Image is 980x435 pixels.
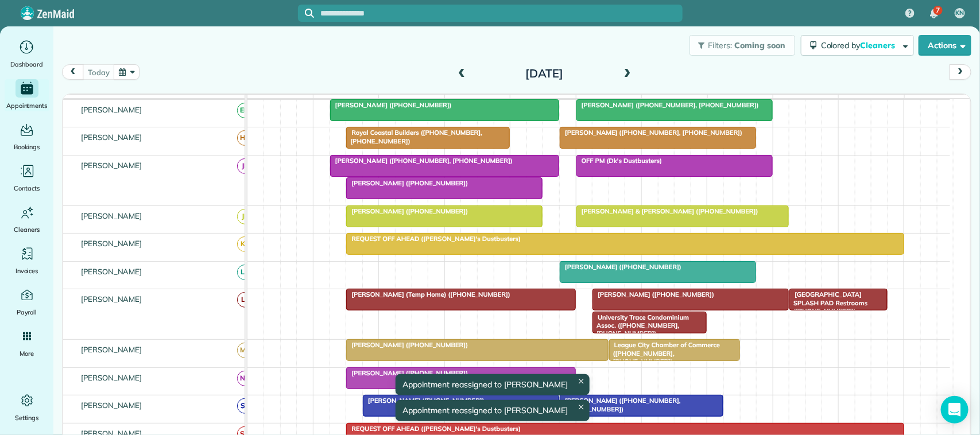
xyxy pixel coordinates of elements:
[313,97,335,106] span: 8am
[5,121,49,153] a: Bookings
[237,343,253,358] span: MB
[5,244,49,277] a: Invoices
[801,35,914,56] button: Colored byCleaners
[576,97,601,106] span: 12pm
[237,158,253,174] span: JB
[14,141,40,153] span: Bookings
[445,97,471,106] span: 10am
[592,290,715,298] span: [PERSON_NAME] ([PHONE_NUMBER])
[346,425,521,433] span: REQUEST OFF AHEAD ([PERSON_NAME]'s Dustbusters)
[305,9,314,18] svg: Focus search
[79,105,145,114] span: [PERSON_NAME]
[773,97,793,106] span: 3pm
[956,9,964,18] span: KN
[79,239,145,248] span: [PERSON_NAME]
[510,97,536,106] span: 11am
[5,162,49,194] a: Contacts
[83,64,114,80] button: today
[642,97,662,106] span: 1pm
[20,348,34,359] span: More
[936,6,940,15] span: 7
[14,224,40,235] span: Cleaners
[79,294,145,304] span: [PERSON_NAME]
[861,40,897,51] span: Cleaners
[734,40,786,51] span: Coming soon
[10,59,43,70] span: Dashboard
[330,101,452,109] span: [PERSON_NAME] ([PHONE_NUMBER])
[905,97,925,106] span: 5pm
[941,396,969,424] div: Open Intercom Messenger
[14,182,40,194] span: Contacts
[346,179,468,187] span: [PERSON_NAME] ([PHONE_NUMBER])
[247,97,269,106] span: 7am
[6,100,48,111] span: Appointments
[559,129,743,137] span: [PERSON_NAME] ([PHONE_NUMBER], [PHONE_NUMBER])
[922,1,946,26] div: 7 unread notifications
[950,64,971,80] button: next
[919,35,971,56] button: Actions
[346,290,511,298] span: [PERSON_NAME] (Temp Home) ([PHONE_NUMBER])
[576,157,663,165] span: OFF PM (Dk's Dustbusters)
[15,412,39,424] span: Settings
[789,290,867,315] span: [GEOGRAPHIC_DATA] SPLASH PAD Restrooms ([PHONE_NUMBER])
[346,129,482,145] span: Royal Coastal Builders ([PHONE_NUMBER], [PHONE_NUMBER])
[237,265,253,280] span: LS
[5,38,49,70] a: Dashboard
[237,130,253,146] span: HC
[559,263,682,271] span: [PERSON_NAME] ([PHONE_NUMBER])
[79,211,145,220] span: [PERSON_NAME]
[79,161,145,170] span: [PERSON_NAME]
[821,40,899,51] span: Colored by
[708,97,728,106] span: 2pm
[472,67,616,80] h2: [DATE]
[62,64,84,80] button: prev
[592,313,689,338] span: University Trace Condominium Assoc. ([PHONE_NUMBER], [PHONE_NUMBER])
[396,374,590,395] div: Appointment reassigned to [PERSON_NAME]
[237,292,253,308] span: LF
[708,40,733,51] span: Filters:
[17,306,37,318] span: Payroll
[576,207,759,215] span: [PERSON_NAME] & [PERSON_NAME] ([PHONE_NUMBER])
[5,203,49,235] a: Cleaners
[839,97,859,106] span: 4pm
[79,267,145,276] span: [PERSON_NAME]
[379,97,400,106] span: 9am
[5,79,49,111] a: Appointments
[237,398,253,414] span: SB
[346,207,468,215] span: [PERSON_NAME] ([PHONE_NUMBER])
[576,101,760,109] span: [PERSON_NAME] ([PHONE_NUMBER], [PHONE_NUMBER])
[396,400,590,421] div: Appointment reassigned to [PERSON_NAME]
[79,345,145,354] span: [PERSON_NAME]
[16,265,38,277] span: Invoices
[237,236,253,252] span: KB
[346,235,521,243] span: REQUEST OFF AHEAD ([PERSON_NAME]'s Dustbusters)
[346,341,468,349] span: [PERSON_NAME] ([PHONE_NUMBER])
[237,103,253,118] span: EM
[346,369,468,377] span: [PERSON_NAME] ([PHONE_NUMBER])
[237,209,253,224] span: JR
[5,391,49,424] a: Settings
[79,373,145,382] span: [PERSON_NAME]
[609,341,720,366] span: League City Chamber of Commerce ([PHONE_NUMBER], [PHONE_NUMBER])
[79,401,145,410] span: [PERSON_NAME]
[5,286,49,318] a: Payroll
[298,9,314,18] button: Focus search
[330,157,513,165] span: [PERSON_NAME] ([PHONE_NUMBER], [PHONE_NUMBER])
[79,133,145,142] span: [PERSON_NAME]
[237,371,253,386] span: NN
[559,397,681,413] span: [PERSON_NAME] ([PHONE_NUMBER], [PHONE_NUMBER])
[362,397,485,405] span: [PERSON_NAME] ([PHONE_NUMBER])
